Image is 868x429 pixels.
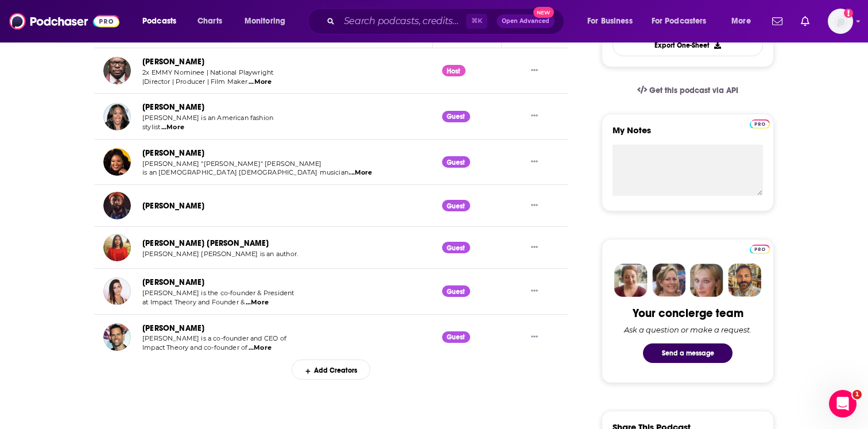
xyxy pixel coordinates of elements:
[161,123,184,132] span: ...More
[526,156,542,168] button: Show More Button
[829,390,857,418] iframe: Intercom live chat
[526,110,542,122] button: Show More Button
[442,111,470,122] div: Guest
[103,103,131,130] img: Tameka Foster
[249,343,272,353] span: ...More
[142,102,204,112] a: [PERSON_NAME]
[442,65,466,76] div: Host
[134,12,191,30] button: open menu
[319,8,575,34] div: Search podcasts, credits, & more...
[249,78,272,87] span: ...More
[245,13,285,29] span: Monitoring
[497,14,555,28] button: Open AdvancedNew
[502,18,549,24] span: Open Advanced
[197,13,222,29] span: Charts
[613,125,763,145] label: My Notes
[142,298,245,306] span: at Impact Theory and Founder &
[643,343,733,363] button: Send a message
[190,12,229,30] a: Charts
[142,201,204,211] a: [PERSON_NAME]
[828,9,853,34] img: User Profile
[442,156,470,168] div: Guest
[142,57,204,67] a: [PERSON_NAME]
[828,9,853,34] button: Show profile menu
[526,242,542,254] button: Show More Button
[142,78,248,86] span: |Director | Producer | Film Maker
[9,10,119,32] img: Podchaser - Follow, Share and Rate Podcasts
[442,331,470,343] div: Guest
[142,68,273,76] span: 2x EMMY Nominee | National Playwright
[142,160,321,168] span: [PERSON_NAME] "[PERSON_NAME]" [PERSON_NAME]
[723,12,765,30] button: open menu
[142,289,294,297] span: [PERSON_NAME] is the co-founder & President
[349,168,372,177] span: ...More
[613,34,763,56] button: Export One-Sheet
[103,323,131,351] img: Tom Bilyeu
[142,123,160,131] span: stylist
[142,114,273,122] span: [PERSON_NAME] is an American fashion
[533,7,554,18] span: New
[644,12,723,30] button: open menu
[442,242,470,253] div: Guest
[246,298,269,307] span: ...More
[844,9,853,18] svg: Email not verified
[526,200,542,212] button: Show More Button
[103,277,131,305] img: Lisa Bilyeu
[633,306,743,320] div: Your concierge team
[142,323,204,333] a: [PERSON_NAME]
[690,264,723,297] img: Jules Profile
[466,14,487,29] span: ⌘ K
[852,390,862,399] span: 1
[142,13,176,29] span: Podcasts
[442,200,470,211] div: Guest
[526,331,542,343] button: Show More Button
[728,264,761,297] img: Jon Profile
[292,360,370,380] div: Add Creators
[750,245,770,254] img: Podchaser Pro
[103,57,131,84] img: Laterras R. Whitfield
[142,334,286,342] span: [PERSON_NAME] is a co-founder and CEO of
[750,243,770,254] a: Pro website
[442,285,470,297] div: Guest
[339,12,466,30] input: Search podcasts, credits, & more...
[796,11,814,31] a: Show notifications dropdown
[768,11,787,31] a: Show notifications dropdown
[614,264,648,297] img: Sydney Profile
[649,86,738,95] span: Get this podcast via API
[750,118,770,129] a: Pro website
[526,285,542,297] button: Show More Button
[142,168,348,176] span: is an [DEMOGRAPHIC_DATA] [DEMOGRAPHIC_DATA] musician
[103,192,131,219] img: Karega Bailey
[142,148,204,158] a: [PERSON_NAME]
[587,13,633,29] span: For Business
[142,250,298,258] span: [PERSON_NAME] [PERSON_NAME] is an author.
[652,264,685,297] img: Barbara Profile
[103,234,131,261] img: Sarah Jakes Roberts
[237,12,300,30] button: open menu
[624,325,751,334] div: Ask a question or make a request.
[142,238,269,248] a: [PERSON_NAME] [PERSON_NAME]
[579,12,647,30] button: open menu
[731,13,751,29] span: More
[652,13,707,29] span: For Podcasters
[142,277,204,287] a: [PERSON_NAME]
[828,9,853,34] span: Logged in as EllaRoseMurphy
[750,119,770,129] img: Podchaser Pro
[628,76,747,105] a: Get this podcast via API
[526,65,542,77] button: Show More Button
[142,343,247,351] span: Impact Theory and co-founder of
[103,148,131,176] img: Tasha Cobbs Leonard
